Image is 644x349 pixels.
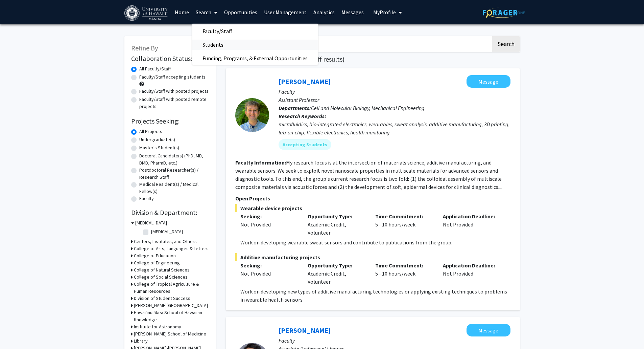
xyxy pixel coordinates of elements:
[226,55,520,63] h1: Page of ( total faculty/staff results)
[467,75,510,88] button: Message Tyler Ray
[131,54,209,63] h2: Collaboration Status:
[467,324,510,336] button: Message Jiakai Chen
[375,212,433,220] p: Time Commitment:
[240,220,298,228] div: Not Provided
[5,319,29,344] iframe: Chat
[192,24,242,38] span: Faculty/Staff
[134,259,180,266] h3: College of Engineering
[370,261,438,286] div: 5 - 10 hours/week
[375,261,433,269] p: Time Commitment:
[310,0,338,24] a: Analytics
[308,212,365,220] p: Opportunity Type:
[134,238,197,245] h3: Centers, Institutes, and Others
[373,9,396,16] span: My Profile
[261,0,310,24] a: User Management
[311,105,425,111] span: Cell and Molecular Biology, Mechanical Engineering
[235,253,510,261] span: Additive manufacturing projects
[139,144,179,151] label: Master's Student(s)
[139,195,154,202] label: Faculty
[303,212,370,237] div: Academic Credit, Volunteer
[139,88,209,95] label: Faculty/Staff with posted projects
[134,266,190,274] h3: College of Natural Sciences
[139,167,209,181] label: Postdoctoral Researcher(s) / Research Staff
[235,159,502,190] fg-read-more: My research focus is at the intersection of materials science, additive manufacturing, and wearab...
[235,194,510,202] p: Open Projects
[131,117,209,125] h2: Projects Seeking:
[139,96,209,110] label: Faculty/Staff with posted remote projects
[139,128,162,135] label: All Projects
[131,209,209,217] h2: Division & Department:
[134,302,208,309] h3: [PERSON_NAME][GEOGRAPHIC_DATA]
[134,245,209,252] h3: College of Arts, Languages & Letters
[235,159,286,166] b: Faculty Information:
[279,336,510,345] p: Faculty
[134,295,190,302] h3: Division of Student Success
[443,212,500,220] p: Application Deadline:
[279,113,326,119] b: Research Keywords:
[124,5,169,21] img: University of Hawaiʻi at Mānoa Logo
[303,261,370,286] div: Academic Credit, Volunteer
[134,281,209,295] h3: College of Tropical Agriculture & Human Resources
[131,44,158,52] span: Refine By
[192,40,318,50] a: Students
[279,88,510,96] p: Faculty
[139,136,175,143] label: Undergraduate(s)
[240,269,298,278] div: Not Provided
[240,212,298,220] p: Seeking:
[279,96,510,104] p: Assistant Professor
[139,65,171,72] label: All Faculty/Staff
[192,38,234,51] span: Students
[279,326,331,334] a: [PERSON_NAME]
[279,77,331,86] a: [PERSON_NAME]
[370,212,438,237] div: 5 - 10 hours/week
[492,36,520,52] button: Search
[134,337,148,345] h3: Library
[192,51,318,65] span: Funding, Programs, & External Opportunities
[135,219,167,226] h3: [MEDICAL_DATA]
[338,0,367,24] a: Messages
[443,261,500,269] p: Application Deadline:
[134,323,181,330] h3: Institute for Astronomy
[192,26,318,36] a: Faculty/Staff
[139,181,209,195] label: Medical Resident(s) / Medical Fellow(s)
[134,274,188,281] h3: College of Social Sciences
[483,7,525,18] img: ForagerOne Logo
[134,309,209,323] h3: Hawaiʻinuiākea School of Hawaiian Knowledge
[279,120,510,136] div: microfluidics, bio-integrated electronics, wearables, sweat analysis, additive manufacturing, 3D ...
[134,330,206,337] h3: [PERSON_NAME] School of Medicine
[438,261,505,286] div: Not Provided
[139,152,209,167] label: Doctoral Candidate(s) (PhD, MD, DMD, PharmD, etc.)
[308,261,365,269] p: Opportunity Type:
[235,204,510,212] span: Wearable device projects
[134,252,176,259] h3: College of Education
[192,53,318,63] a: Funding, Programs, & External Opportunities
[240,238,510,246] p: Work on developing wearable sweat sensors and contribute to publications from the group.
[151,228,183,235] label: [MEDICAL_DATA]
[240,287,510,304] p: Work on developing new types of additive manufacturing technologies or applying existing techniqu...
[279,139,331,150] mat-chip: Accepting Students
[279,105,311,111] b: Departments:
[240,261,298,269] p: Seeking:
[171,0,192,24] a: Home
[438,212,505,237] div: Not Provided
[221,0,261,24] a: Opportunities
[192,0,221,24] a: Search
[226,36,491,52] input: Search Keywords
[139,73,206,81] label: Faculty/Staff accepting students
